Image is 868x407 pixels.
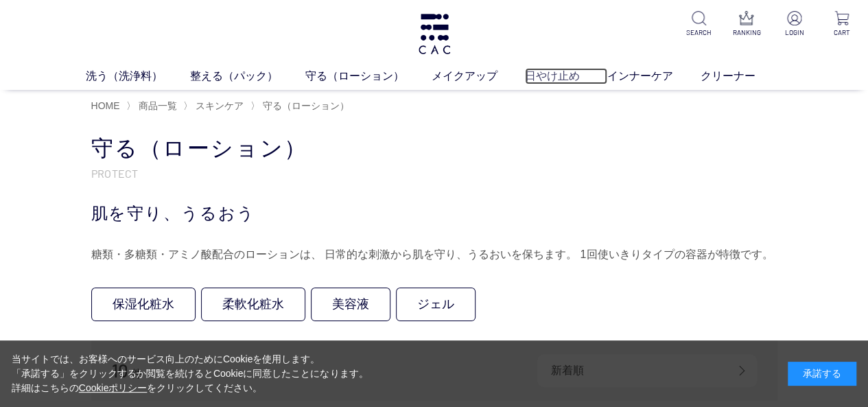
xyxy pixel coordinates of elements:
a: 洗う（洗浄料） [86,68,190,84]
a: 日やけ止め [525,68,607,84]
a: 守る（ローション） [260,100,349,111]
a: HOME [91,100,120,111]
p: PROTECT [91,166,777,181]
p: CART [826,27,857,38]
div: 糖類・多糖類・アミノ酸配合のローションは、 日常的な刺激から肌を守り、うるおいを保ちます。 1回使いきりタイプの容器が特徴です。 [91,244,777,266]
a: クリーナー [701,68,783,84]
a: 柔軟化粧水 [201,288,305,321]
div: 肌を守り、うるおう [91,201,777,226]
span: スキンケア [196,100,244,111]
a: 整える（パック） [190,68,305,84]
a: 保湿化粧水 [91,288,196,321]
a: インナーケア [607,68,701,84]
a: 美容液 [311,288,390,321]
li: 〉 [183,100,247,113]
li: 〉 [250,100,353,113]
img: logo [417,14,452,54]
li: 〉 [126,100,180,113]
p: SEARCH [683,27,714,38]
a: RANKING [731,11,762,38]
a: 商品一覧 [136,100,177,111]
a: ジェル [396,288,476,321]
a: スキンケア [193,100,244,111]
div: 当サイトでは、お客様へのサービス向上のためにCookieを使用します。 「承諾する」をクリックするか閲覧を続けるとCookieに同意したことになります。 詳細はこちらの をクリックしてください。 [12,352,368,395]
p: RANKING [731,27,762,38]
a: メイクアップ [432,68,525,84]
a: SEARCH [683,11,714,38]
span: 守る（ローション） [263,100,349,111]
a: CART [826,11,857,38]
a: LOGIN [779,11,810,38]
a: Cookieポリシー [79,382,148,393]
p: LOGIN [779,27,810,38]
a: 守る（ローション） [305,68,432,84]
h1: 守る（ローション） [91,134,777,163]
span: 商品一覧 [139,100,177,111]
div: 承諾する [788,362,856,386]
